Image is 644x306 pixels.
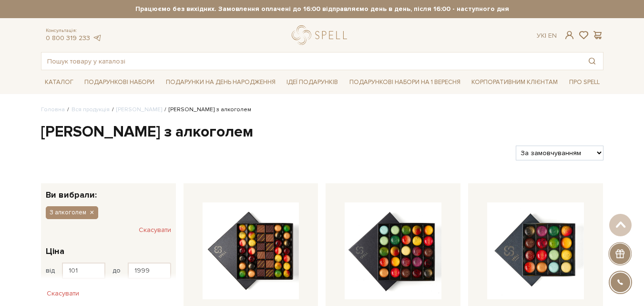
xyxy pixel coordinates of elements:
[548,32,557,40] a: En
[537,32,557,40] div: Ук
[41,106,65,113] a: Головна
[72,106,110,113] a: Вся продукція
[128,263,171,279] input: Ціна
[46,34,90,42] a: 0 800 319 233
[162,75,279,90] a: Подарунки на День народження
[46,266,55,275] span: від
[283,75,342,90] a: Ідеї подарунків
[162,106,251,114] li: [PERSON_NAME] з алкоголем
[41,53,581,70] input: Пошук товару у каталозі
[50,208,86,217] span: З алкоголем
[581,53,603,70] button: Пошук товару у каталозі
[545,32,546,40] span: |
[468,74,562,90] a: Корпоративним клієнтам
[41,122,603,142] h1: [PERSON_NAME] з алкоголем
[92,34,102,42] a: telegram
[41,183,176,199] div: Ви вибрали:
[46,206,98,219] button: З алкоголем
[62,263,105,279] input: Ціна
[41,286,85,301] button: Скасувати
[81,75,158,90] a: Подарункові набори
[346,74,464,90] a: Подарункові набори на 1 Вересня
[116,106,162,113] a: [PERSON_NAME]
[46,245,64,258] span: Ціна
[292,25,351,45] a: logo
[46,28,102,34] span: Консультація:
[112,266,121,275] span: до
[139,222,171,238] button: Скасувати
[565,75,603,90] a: Про Spell
[41,5,603,13] strong: Працюємо без вихідних. Замовлення оплачені до 16:00 відправляємо день в день, після 16:00 - насту...
[41,75,77,90] a: Каталог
